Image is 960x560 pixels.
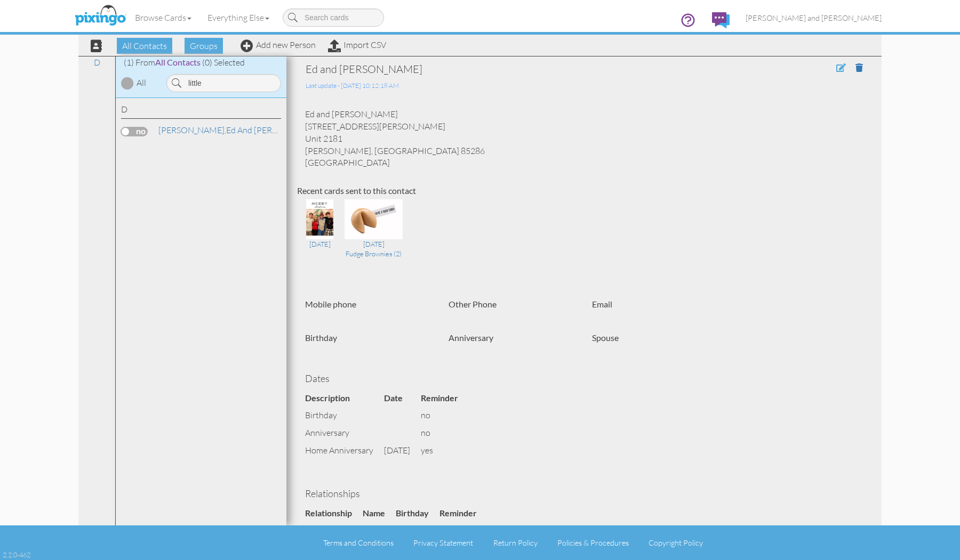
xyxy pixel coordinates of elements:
a: Return Policy [493,538,538,547]
th: Date [384,389,421,407]
span: [PERSON_NAME] and [PERSON_NAME] [746,13,882,22]
div: 2.2.0-462 [3,550,30,559]
a: Privacy Statement [413,538,473,547]
div: Ed and [PERSON_NAME] [STREET_ADDRESS][PERSON_NAME] Unit 2181 [PERSON_NAME], [GEOGRAPHIC_DATA] 852... [297,108,871,169]
div: D [121,103,281,119]
th: Reminder [439,505,487,522]
strong: Mobile phone [305,299,356,309]
th: Birthday [396,505,439,522]
td: no [439,522,487,540]
a: [DATE] [302,213,338,249]
strong: Spouse [592,332,619,343]
th: Name [363,505,396,522]
th: Description [305,389,384,407]
a: Policies & Procedures [557,538,629,547]
td: birthday [305,407,384,424]
a: Import CSV [328,39,386,50]
a: Ed and [PERSON_NAME] [157,124,321,136]
div: [DATE] [345,239,403,249]
h4: Relationships [305,489,863,499]
div: [DATE] [302,239,338,249]
div: Fudge Brownies (2) [345,249,403,258]
div: (1) From [116,56,286,69]
span: (0) Selected [202,57,245,68]
a: [PERSON_NAME] and [PERSON_NAME] [738,4,890,31]
a: Browse Cards [127,4,199,31]
a: D [89,56,106,69]
strong: Anniversary [449,332,493,343]
strong: Email [592,299,612,309]
span: All Contacts [155,57,201,67]
span: [PERSON_NAME], [158,125,226,135]
strong: Recent cards sent to this contact [297,185,416,196]
a: Add new Person [241,39,316,50]
td: spouse [305,522,363,540]
div: Ed and [PERSON_NAME] [306,62,748,77]
td: yes [421,442,469,459]
a: Everything Else [199,4,277,31]
strong: Birthday [305,332,337,343]
span: All Contacts [117,38,172,54]
td: anniversary [305,424,384,442]
td: no [421,407,469,424]
td: no [421,424,469,442]
img: 125045-1-1733702390462-b8808399a027b361-qa.jpg [306,199,334,239]
div: All [137,77,146,89]
td: Home Anniversary [305,442,384,459]
h4: Dates [305,374,863,384]
th: Relationship [305,505,363,522]
a: Terms and Conditions [323,538,394,547]
span: Last update - [DATE] 10:12:18 AM [306,82,399,90]
span: Groups [185,38,223,54]
img: 119880-1-1724085153346-c78e4531bcc20421-qa.jpg [345,199,403,239]
a: Copyright Policy [649,538,703,547]
td: [DATE] [384,442,421,459]
strong: Other Phone [449,299,497,309]
a: [DATE] Fudge Brownies (2) [345,213,403,259]
input: Search cards [283,9,384,27]
img: comments.svg [712,12,730,28]
img: pixingo logo [72,3,129,29]
th: Reminder [421,389,469,407]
